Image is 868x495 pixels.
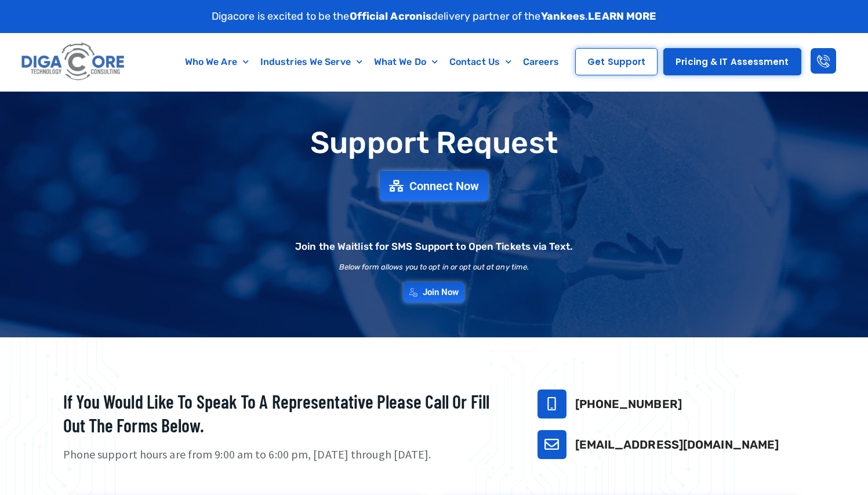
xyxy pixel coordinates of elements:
p: Phone support hours are from 9:00 am to 6:00 pm, [DATE] through [DATE]. [63,446,509,463]
h1: Support Request [34,126,834,159]
a: LEARN MORE [588,10,656,23]
strong: Official Acronis [350,10,432,23]
span: Get Support [587,57,645,66]
a: Pricing & IT Assessment [663,48,801,75]
a: support@digacore.com [537,430,566,459]
a: Contact Us [444,49,517,75]
a: Get Support [575,48,658,75]
a: Industries We Serve [255,49,368,75]
img: Digacore logo 1 [19,39,128,85]
span: Join Now [423,288,459,297]
a: Careers [517,49,565,75]
a: Connect Now [380,171,488,201]
h2: Below form allows you to opt in or opt out at any time. [339,263,529,271]
strong: Yankees [541,10,586,23]
span: Pricing & IT Assessment [675,57,789,66]
span: Connect Now [409,180,479,192]
h2: Join the Waitlist for SMS Support to Open Tickets via Text. [295,242,573,252]
h2: If you would like to speak to a representative please call or fill out the forms below. [63,390,509,438]
a: [PHONE_NUMBER] [575,397,682,411]
a: 732-646-5725 [537,390,566,418]
a: Who We Are [179,49,255,75]
a: Join Now [404,282,465,303]
nav: Menu [175,49,569,75]
p: Digacore is excited to be the delivery partner of the . [212,9,657,24]
a: What We Do [368,49,444,75]
a: [EMAIL_ADDRESS][DOMAIN_NAME] [575,438,779,452]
